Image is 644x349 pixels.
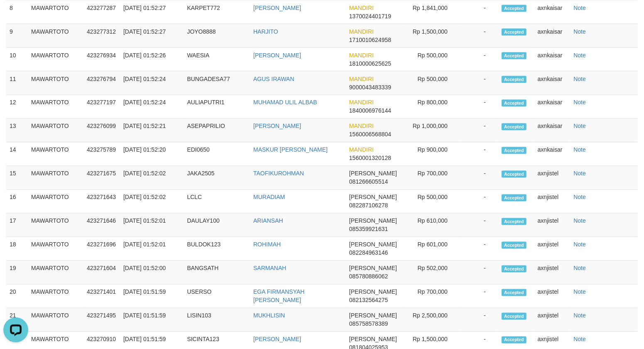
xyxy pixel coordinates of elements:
td: 11 [6,71,28,95]
td: JOYO8888 [184,24,250,48]
td: 14 [6,143,28,166]
td: [DATE] 01:51:59 [120,285,184,308]
td: 423271696 [83,237,120,261]
td: Rp 502,000 [403,261,460,285]
span: Accepted [502,100,526,107]
a: TAOFIKUROHMAN [253,170,304,177]
td: MAWARTOTO [28,214,83,237]
td: 423276099 [83,119,120,143]
td: 21 [6,308,28,332]
a: Note [573,5,586,11]
td: axnkaisar [534,71,571,95]
span: Accepted [502,242,526,249]
span: MANDIRI [349,28,374,35]
td: 17 [6,214,28,237]
span: [PERSON_NAME] [349,336,397,343]
td: - [460,24,498,48]
a: Note [573,312,586,319]
span: MANDIRI [349,52,374,59]
span: Copy 1560001320128 to clipboard [349,155,391,162]
span: Copy 9000043483339 to clipboard [349,84,391,91]
td: BUNGADESA77 [184,71,250,95]
td: MAWARTOTO [28,237,83,261]
span: [PERSON_NAME] [349,289,397,295]
a: [PERSON_NAME] [253,336,301,343]
td: - [460,214,498,237]
td: 423276934 [83,48,120,71]
td: 423275789 [83,143,120,166]
td: [DATE] 01:52:20 [120,143,184,166]
td: 423277312 [83,24,120,48]
td: MAWARTOTO [28,95,83,119]
a: [PERSON_NAME] [253,52,301,59]
span: Copy 1710010624958 to clipboard [349,37,391,43]
td: [DATE] 01:52:02 [120,166,184,190]
td: axnkaisar [534,95,571,119]
td: - [460,261,498,285]
a: Note [573,194,586,201]
span: Copy 081266605514 to clipboard [349,179,388,185]
td: Rp 610,000 [403,214,460,237]
td: AULIAPUTRI1 [184,95,250,119]
td: 16 [6,190,28,214]
td: - [460,119,498,143]
td: [DATE] 01:52:24 [120,71,184,95]
td: ASEPAPRILIO [184,119,250,143]
td: 12 [6,95,28,119]
td: 423277287 [83,0,120,24]
td: MAWARTOTO [28,71,83,95]
td: axnjistel [534,308,571,332]
a: MUKHLISIN [253,312,285,319]
td: 423271604 [83,261,120,285]
td: Rp 500,000 [403,71,460,95]
span: Copy 1840006976144 to clipboard [349,108,391,114]
a: [PERSON_NAME] [253,123,301,130]
span: Accepted [502,194,526,202]
a: [PERSON_NAME] [253,5,301,11]
span: Copy 1810000625625 to clipboard [349,60,391,67]
td: axnkaisar [534,48,571,71]
td: [DATE] 01:52:26 [120,48,184,71]
td: - [460,143,498,166]
td: - [460,285,498,308]
td: axnjistel [534,190,571,214]
span: Accepted [502,147,526,154]
td: axnjistel [534,261,571,285]
td: - [460,71,498,95]
span: MANDIRI [349,76,374,82]
td: Rp 900,000 [403,143,460,166]
a: Note [573,52,586,59]
td: 423271675 [83,166,120,190]
td: WAESIA [184,48,250,71]
span: Copy 082284963146 to clipboard [349,250,388,256]
td: MAWARTOTO [28,308,83,332]
td: 423277197 [83,95,120,119]
td: Rp 700,000 [403,285,460,308]
td: 423271495 [83,308,120,332]
span: MANDIRI [349,147,374,153]
td: 423271643 [83,190,120,214]
td: MAWARTOTO [28,166,83,190]
a: SARMANAH [253,265,286,272]
a: Note [573,265,586,272]
td: MAWARTOTO [28,48,83,71]
td: - [460,48,498,71]
td: axnkaisar [534,143,571,166]
span: Copy 085359921631 to clipboard [349,226,388,233]
td: 9 [6,24,28,48]
a: Note [573,147,586,153]
span: Copy 085780886062 to clipboard [349,273,388,280]
span: Accepted [502,289,526,296]
td: Rp 601,000 [403,237,460,261]
td: 10 [6,48,28,71]
td: BANGSATH [184,261,250,285]
td: Rp 2,500,000 [403,308,460,332]
td: axnkaisar [534,119,571,143]
td: 8 [6,0,28,24]
span: Accepted [502,265,526,273]
td: axnjistel [534,237,571,261]
span: [PERSON_NAME] [349,241,397,248]
td: Rp 700,000 [403,166,460,190]
span: Copy 082132564275 to clipboard [349,297,388,304]
td: Rp 500,000 [403,48,460,71]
